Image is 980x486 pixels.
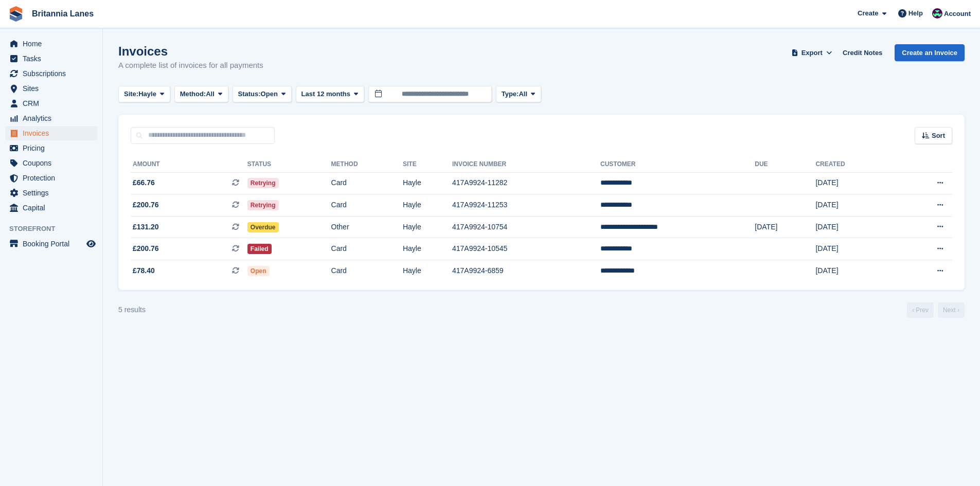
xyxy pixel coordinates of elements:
td: 417A9924-6859 [452,260,600,282]
a: menu [5,96,97,111]
span: Invoices [23,126,84,140]
a: menu [5,201,97,215]
span: Type: [502,89,519,99]
img: stora-icon-8386f47178a22dfd0bd8f6a31ec36ba5ce8667c1dd55bd0f319d3a0aa187defe.svg [8,6,24,22]
td: Hayle [403,238,452,260]
span: All [206,89,215,99]
span: Retrying [247,178,279,188]
th: Method [331,156,403,173]
td: 417A9924-11253 [452,194,600,217]
span: All [519,89,527,99]
th: Customer [600,156,755,173]
th: Site [403,156,452,173]
span: Storefront [9,224,102,234]
a: Britannia Lanes [28,5,98,22]
h1: Invoices [118,44,263,58]
img: Kirsty Miles [932,8,942,19]
td: Card [331,194,403,217]
span: Create [858,8,878,19]
a: menu [5,37,97,51]
td: Other [331,216,403,238]
button: Export [789,44,834,61]
td: 417A9924-10754 [452,216,600,238]
td: [DATE] [815,260,894,282]
th: Status [247,156,331,173]
a: Create an Invoice [895,44,965,61]
span: Export [801,48,823,58]
span: Method: [180,89,206,99]
span: Tasks [23,51,84,66]
a: menu [5,141,97,155]
span: Site: [124,89,138,99]
span: Pricing [23,141,84,155]
span: Analytics [23,111,84,125]
span: Last 12 months [301,89,350,99]
a: menu [5,237,97,251]
span: £66.76 [133,177,155,188]
a: menu [5,51,97,66]
span: Hayle [138,89,156,99]
nav: Page [905,302,967,318]
span: Capital [23,201,84,215]
span: Coupons [23,156,84,170]
th: Due [755,156,815,173]
span: Status: [238,89,261,99]
a: menu [5,171,97,185]
p: A complete list of invoices for all payments [118,60,263,71]
td: Card [331,172,403,194]
span: Subscriptions [23,66,84,81]
span: CRM [23,96,84,111]
span: Retrying [247,200,279,210]
a: Preview store [85,238,97,250]
span: Booking Portal [23,237,84,251]
span: Account [944,9,971,19]
td: [DATE] [815,238,894,260]
div: 5 results [118,304,146,315]
span: Sort [932,131,945,141]
th: Created [815,156,894,173]
td: 417A9924-11282 [452,172,600,194]
td: [DATE] [815,216,894,238]
a: Credit Notes [839,44,886,61]
th: Invoice Number [452,156,600,173]
span: Open [261,89,278,99]
a: menu [5,81,97,96]
th: Amount [131,156,247,173]
td: Hayle [403,216,452,238]
span: Failed [247,244,272,254]
span: Overdue [247,222,279,232]
a: menu [5,126,97,140]
button: Method: All [174,86,228,103]
span: Open [247,266,270,276]
td: Hayle [403,172,452,194]
span: Help [908,8,923,19]
span: £200.76 [133,243,159,254]
span: Sites [23,81,84,96]
td: Hayle [403,194,452,217]
span: Protection [23,171,84,185]
span: Settings [23,186,84,200]
a: menu [5,66,97,81]
td: [DATE] [815,172,894,194]
a: Next [938,302,965,318]
span: £131.20 [133,222,159,232]
td: Card [331,238,403,260]
a: menu [5,111,97,125]
span: £200.76 [133,200,159,210]
td: 417A9924-10545 [452,238,600,260]
span: Home [23,37,84,51]
button: Status: Open [233,86,292,103]
td: [DATE] [755,216,815,238]
button: Type: All [496,86,541,103]
td: [DATE] [815,194,894,217]
td: Card [331,260,403,282]
a: menu [5,186,97,200]
button: Site: Hayle [118,86,170,103]
a: Previous [907,302,934,318]
span: £78.40 [133,265,155,276]
td: Hayle [403,260,452,282]
a: menu [5,156,97,170]
button: Last 12 months [296,86,364,103]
